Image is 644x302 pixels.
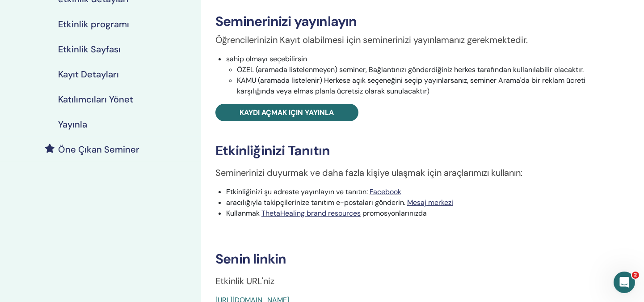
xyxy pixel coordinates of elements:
[261,208,361,218] a: ThetaHealing brand resources
[215,33,616,47] p: Öğrencilerinizin Kayıt olabilmesi için seminerinizi yayınlamanız gerekmektedir.
[215,13,616,30] h3: Seminerinizi yayınlayın
[58,119,87,130] h4: Yayınla
[226,187,616,197] li: Etkinliğinizi şu adreste yayınlayın ve tanıtın:
[58,69,119,80] h4: Kayıt Detayları
[240,108,334,117] span: Kaydı açmak için yayınla
[58,44,121,55] h4: Etkinlik Sayfası
[215,251,616,267] h3: Senin linkin
[58,94,133,105] h4: Katılımcıları Yönet
[215,104,358,121] a: Kaydı açmak için yayınla
[58,144,139,155] h4: Öne Çıkan Seminer
[58,19,129,30] h4: Etkinlik programı
[215,166,616,179] p: Seminerinizi duyurmak ve daha fazla kişiye ulaşmak için araçlarımızı kullanın:
[407,198,453,207] a: Mesaj merkezi
[226,208,616,219] li: Kullanmak promosyonlarınızda
[215,143,616,159] h3: Etkinliğinizi Tanıtın
[370,187,401,196] a: Facebook
[237,64,616,75] li: ÖZEL (aramada listelenmeyen) seminer, Bağlantınızı gönderdiğiniz herkes tarafından kullanılabilir...
[226,54,616,97] li: sahip olmayı seçebilirsin
[237,75,616,97] li: KAMU (aramada listelenir) Herkese açık seçeneğini seçip yayınlarsanız, seminer Arama'da bir rekla...
[614,272,635,293] iframe: Intercom live chat
[632,272,639,279] span: 2
[215,274,616,288] p: Etkinlik URL'niz
[226,197,616,208] li: aracılığıyla takipçilerinize tanıtım e-postaları gönderin.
